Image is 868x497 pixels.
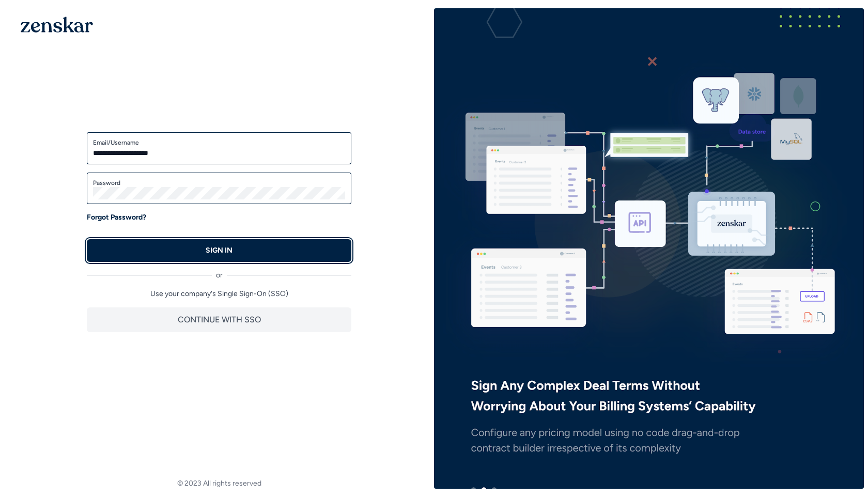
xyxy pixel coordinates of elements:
img: 1OGAJ2xQqyY4LXKgY66KYq0eOWRCkrZdAb3gUhuVAqdWPZE9SRJmCz+oDMSn4zDLXe31Ii730ItAGKgCKgCCgCikA4Av8PJUP... [21,17,93,33]
button: SIGN IN [87,239,351,262]
label: Email/Username [93,138,345,147]
button: CONTINUE WITH SSO [87,307,351,332]
p: Use your company's Single Sign-On (SSO) [87,289,351,299]
div: or [87,262,351,281]
p: SIGN IN [206,245,233,256]
footer: © 2023 All rights reserved [4,478,434,489]
a: Forgot Password? [87,212,146,223]
label: Password [93,179,345,187]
